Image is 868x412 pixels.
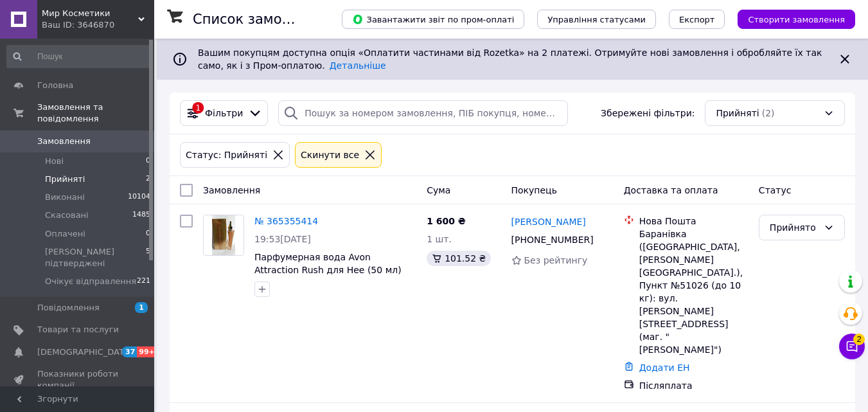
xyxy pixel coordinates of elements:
[37,346,132,358] span: [DEMOGRAPHIC_DATA]
[137,276,150,287] span: 221
[45,156,64,167] span: Нові
[37,368,119,391] span: Показники роботи компанії
[42,8,138,19] span: Мир Косметики
[679,15,715,24] span: Експорт
[45,210,89,221] span: Скасовані
[254,252,405,301] a: Парфумерная вода Avon Attraction Rush для Нее (50 мл) Ейвон Этрекшн Руш Для неё 50 мл
[45,246,146,269] span: [PERSON_NAME] підтверджені
[146,246,150,269] span: 5
[298,148,362,162] div: Cкинути все
[537,10,656,29] button: Управління статусами
[37,80,73,91] span: Головна
[762,108,775,118] span: (2)
[509,231,596,249] div: [PHONE_NUMBER]
[137,346,158,357] span: 99+
[524,255,588,265] span: Без рейтингу
[6,45,152,68] input: Пошук
[37,324,119,336] span: Товари та послуги
[45,276,136,287] span: Очікує відправлення
[128,192,150,203] span: 10104
[132,210,150,221] span: 1485
[278,100,568,126] input: Пошук за номером замовлення, ПІБ покупця, номером телефону, Email, номером накладної
[427,234,452,244] span: 1 шт.
[427,216,466,226] span: 1 600 ₴
[198,48,822,71] span: Вашим покупцям доступна опція «Оплатити частинами від Rozetka» на 2 платежі. Отримуйте нові замов...
[624,185,718,195] span: Доставка та оплата
[511,185,557,195] span: Покупець
[193,12,323,27] h1: Список замовлень
[37,102,154,125] span: Замовлення та повідомлення
[254,234,311,244] span: 19:53[DATE]
[45,174,85,185] span: Прийняті
[342,10,524,29] button: Завантажити звіт по пром-оплаті
[42,19,154,31] div: Ваш ID: 3646870
[601,107,695,120] span: Збережені фільтри:
[205,107,243,120] span: Фільтри
[853,334,865,345] span: 2
[839,334,865,359] button: Чат з покупцем2
[639,379,748,392] div: Післяплата
[254,216,318,226] a: № 365355414
[37,302,100,314] span: Повідомлення
[770,220,819,235] div: Прийнято
[639,363,690,373] a: Додати ЕН
[146,174,150,185] span: 2
[203,215,244,256] a: Фото товару
[669,10,725,29] button: Експорт
[122,346,137,357] span: 37
[639,215,748,228] div: Нова Пошта
[352,13,514,25] span: Завантажити звіт по пром-оплаті
[330,60,386,71] a: Детальніше
[759,185,792,195] span: Статус
[547,15,646,24] span: Управління статусами
[37,136,91,147] span: Замовлення
[146,228,150,240] span: 0
[427,251,491,266] div: 101.52 ₴
[427,185,450,195] span: Cума
[511,215,586,228] a: [PERSON_NAME]
[45,228,85,240] span: Оплачені
[725,13,855,24] a: Створити замовлення
[212,215,235,255] img: Фото товару
[45,192,85,203] span: Виконані
[146,156,150,167] span: 0
[639,228,748,356] div: Баранівка ([GEOGRAPHIC_DATA], [PERSON_NAME][GEOGRAPHIC_DATA].), Пункт №51026 (до 10 кг): вул. [PE...
[748,15,845,24] span: Створити замовлення
[716,107,759,120] span: Прийняті
[203,185,260,195] span: Замовлення
[738,10,855,29] button: Створити замовлення
[135,302,148,313] span: 1
[183,148,270,162] div: Статус: Прийняті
